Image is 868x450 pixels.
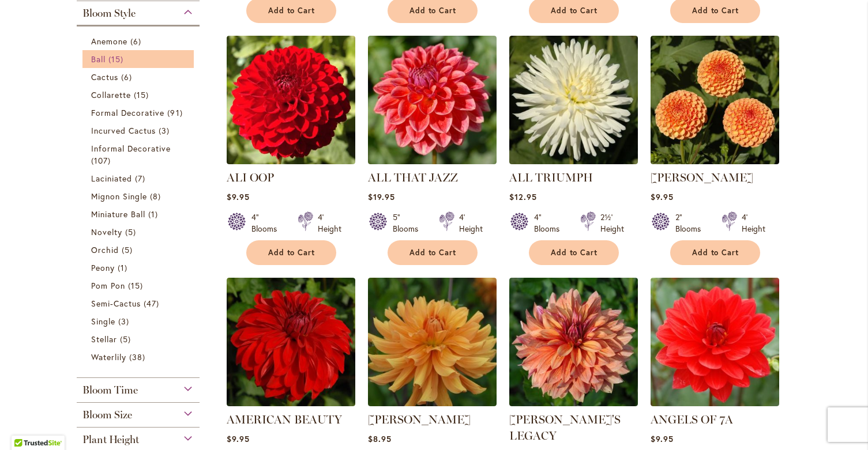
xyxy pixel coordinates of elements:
span: $9.95 [651,433,674,444]
img: AMERICAN BEAUTY [227,278,355,406]
img: ALL THAT JAZZ [368,36,497,164]
a: ALL THAT JAZZ [368,156,497,167]
a: Laciniated 7 [91,172,189,184]
div: 4' Height [318,211,341,235]
span: Add to Cart [551,6,598,16]
a: Miniature Ball 1 [91,208,189,220]
span: Mignon Single [91,191,148,202]
span: 91 [167,107,185,119]
span: Pom Pon [91,280,125,291]
a: ANDREW CHARLES [368,398,497,409]
button: Add to Cart [246,240,336,265]
a: ANGELS OF 7A [651,398,779,409]
span: $19.95 [368,191,395,202]
a: ALL TRIUMPH [509,156,638,167]
a: Novelty 5 [91,226,189,238]
span: 47 [144,297,162,309]
a: Semi-Cactus 47 [91,297,189,309]
span: Incurved Cactus [91,125,156,136]
a: Orchid 5 [91,244,189,256]
a: ALI OOP [227,171,274,184]
span: 3 [159,124,172,137]
img: AMBER QUEEN [651,36,779,164]
div: 4" Blooms [251,211,284,235]
div: 2" Blooms [675,211,708,235]
a: Peony 1 [91,262,189,274]
span: 15 [108,53,126,65]
a: [PERSON_NAME] [368,413,471,426]
span: Semi-Cactus [91,298,141,309]
span: Add to Cart [692,248,739,258]
img: Andy's Legacy [509,278,638,406]
span: 1 [118,262,130,274]
span: Novelty [91,226,122,237]
span: 15 [134,89,152,101]
a: AMERICAN BEAUTY [227,398,355,409]
a: [PERSON_NAME] [651,171,753,184]
span: $8.95 [368,433,392,444]
a: Ball 15 [91,53,189,65]
span: Waterlily [91,351,126,362]
img: ANDREW CHARLES [368,278,497,406]
span: Collarette [91,89,131,100]
a: AMBER QUEEN [651,156,779,167]
span: Ball [91,54,106,65]
img: ANGELS OF 7A [651,278,779,406]
img: ALI OOP [227,36,355,164]
span: 6 [130,35,144,47]
span: Miniature Ball [91,209,146,220]
a: Anemone 6 [91,35,189,47]
span: $9.95 [227,191,250,202]
a: ALL TRIUMPH [509,171,593,184]
div: 4' Height [742,211,765,235]
span: Add to Cart [692,6,739,16]
a: Andy's Legacy [509,398,638,409]
span: Informal Decorative [91,143,171,154]
a: Incurved Cactus 3 [91,124,189,137]
button: Add to Cart [529,240,619,265]
span: Cactus [91,71,118,82]
a: Informal Decorative 107 [91,142,189,167]
span: 15 [128,279,146,292]
a: Single 3 [91,315,189,327]
span: Orchid [91,244,119,255]
a: ALL THAT JAZZ [368,171,458,184]
img: ALL TRIUMPH [509,36,638,164]
span: 5 [120,333,134,345]
span: Single [91,316,115,327]
span: Bloom Style [82,7,136,20]
span: Add to Cart [409,6,457,16]
a: Cactus 6 [91,71,189,83]
a: Formal Decorative 91 [91,107,189,119]
span: Add to Cart [268,6,315,16]
div: 4' Height [459,211,483,235]
span: 8 [150,190,164,202]
button: Add to Cart [388,240,478,265]
a: Pom Pon 15 [91,279,189,292]
a: Waterlily 38 [91,351,189,363]
a: [PERSON_NAME]'S LEGACY [509,413,621,443]
iframe: Launch Accessibility Center [9,409,41,441]
span: Add to Cart [409,248,457,258]
span: Formal Decorative [91,107,165,118]
span: Anemone [91,36,127,47]
span: Stellar [91,334,117,345]
span: Peony [91,262,115,273]
a: ALI OOP [227,156,355,167]
span: Plant Height [82,433,139,446]
span: 5 [125,226,139,238]
a: AMERICAN BEAUTY [227,413,342,426]
span: 5 [122,244,136,256]
div: 4" Blooms [534,211,566,235]
span: 107 [91,154,114,167]
div: 5" Blooms [393,211,425,235]
a: Mignon Single 8 [91,190,189,202]
span: 3 [118,315,132,327]
span: 7 [135,172,148,184]
span: Add to Cart [551,248,598,258]
a: Collarette 15 [91,89,189,101]
a: ANGELS OF 7A [651,413,733,426]
span: 38 [129,351,148,363]
div: 2½' Height [600,211,624,235]
span: $9.95 [651,191,674,202]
